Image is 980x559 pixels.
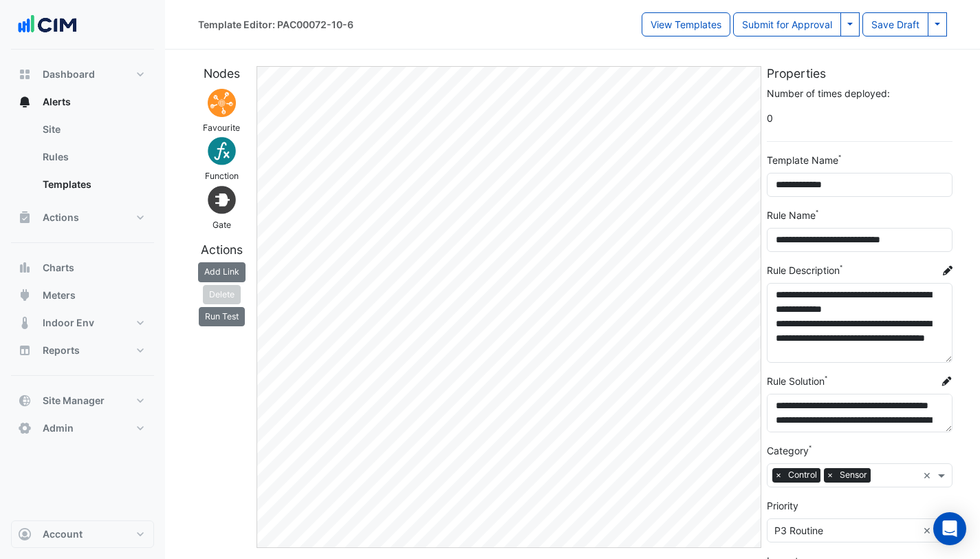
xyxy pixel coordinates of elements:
[199,307,245,326] button: Run Test
[11,204,154,231] button: Actions
[862,12,928,36] button: Save Draft
[767,66,952,81] h5: Properties
[43,421,74,435] span: Admin
[767,263,840,277] label: Rule Description
[43,67,95,81] span: Dashboard
[43,394,105,408] span: Site Manager
[11,116,154,204] div: Alerts
[933,512,966,545] div: Open Intercom Messenger
[43,95,71,109] span: Alerts
[18,394,32,408] app-icon: Site Manager
[205,134,239,168] img: Function
[203,123,240,133] small: Favourite
[18,95,32,109] app-icon: Alerts
[43,288,76,302] span: Meters
[733,12,841,36] button: Submit for Approval
[767,208,816,222] label: Rule Name
[43,344,80,357] span: Reports
[205,86,239,120] img: Favourite
[11,254,154,282] button: Charts
[198,17,353,32] div: Template Editor: PAC00072-10-6
[767,443,809,458] label: Category
[767,106,952,130] span: 0
[18,421,32,435] app-icon: Admin
[43,316,94,330] span: Indoor Env
[836,468,871,482] span: Sensor
[767,498,798,513] label: Priority
[11,337,154,364] button: Reports
[18,344,32,357] app-icon: Reports
[32,116,154,143] a: Site
[824,468,836,482] span: ×
[11,61,154,88] button: Dashboard
[11,520,154,548] button: Account
[193,66,251,81] h5: Nodes
[18,211,32,224] app-icon: Actions
[767,374,825,388] label: Rule Solution
[785,468,820,482] span: Control
[11,387,154,414] button: Site Manager
[198,262,246,282] button: Add Link
[923,468,935,483] span: Clear
[205,183,239,217] img: Gate
[18,261,32,275] app-icon: Charts
[32,171,154,198] a: Templates
[213,220,231,230] small: Gate
[767,153,838,167] label: Template Name
[193,242,251,257] h5: Actions
[642,12,730,36] button: View Templates
[18,288,32,302] app-icon: Meters
[767,86,890,101] label: Number of times deployed:
[11,88,154,116] button: Alerts
[43,261,74,275] span: Charts
[43,211,79,224] span: Actions
[17,11,78,39] img: Company Logo
[205,171,239,181] small: Function
[18,67,32,81] app-icon: Dashboard
[11,309,154,337] button: Indoor Env
[11,282,154,309] button: Meters
[11,414,154,442] button: Admin
[772,468,785,482] span: ×
[32,143,154,171] a: Rules
[18,316,32,330] app-icon: Indoor Env
[923,523,935,538] span: Clear
[43,527,83,541] span: Account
